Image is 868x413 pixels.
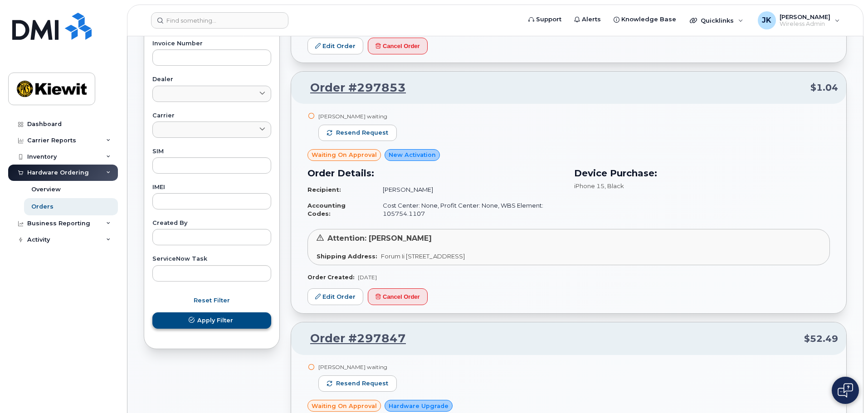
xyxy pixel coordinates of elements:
[375,198,563,222] td: Cost Center: None, Profit Center: None, WBS Element: 105754.1107
[152,312,271,329] button: Apply Filter
[194,296,230,305] span: Reset Filter
[762,15,771,26] span: JK
[389,402,449,410] span: Hardware Upgrade
[375,182,563,198] td: [PERSON_NAME]
[358,274,377,281] span: [DATE]
[307,166,563,180] h3: Order Details:
[307,288,363,305] a: Edit Order
[151,12,288,29] input: Find something...
[368,38,428,54] button: Cancel Order
[152,220,271,226] label: Created By
[152,77,271,83] label: Dealer
[299,80,406,96] a: Order #297853
[152,149,271,155] label: SIM
[368,288,428,305] button: Cancel Order
[751,11,846,29] div: Jamie Krussel
[536,15,561,24] span: Support
[307,274,354,281] strong: Order Created:
[522,10,568,29] a: Support
[621,15,676,24] span: Knowledge Base
[152,41,271,47] label: Invoice Number
[152,113,271,119] label: Carrier
[582,15,601,24] span: Alerts
[780,20,830,28] span: Wireless Admin
[318,112,397,120] div: [PERSON_NAME] waiting
[318,125,397,141] button: Resend request
[307,38,363,54] a: Edit Order
[574,166,830,180] h3: Device Purchase:
[838,383,853,398] img: Open chat
[605,182,624,189] span: , Black
[336,129,388,137] span: Resend request
[152,256,271,262] label: ServiceNow Task
[389,151,436,159] span: New Activation
[804,332,838,345] span: $52.49
[152,292,271,309] button: Reset Filter
[701,17,734,24] span: Quicklinks
[312,402,377,410] span: Waiting On Approval
[312,151,377,159] span: Waiting On Approval
[307,202,346,218] strong: Accounting Codes:
[307,186,341,193] strong: Recipient:
[152,185,271,190] label: IMEI
[318,363,397,371] div: [PERSON_NAME] waiting
[197,316,233,325] span: Apply Filter
[574,182,605,189] span: iPhone 15
[299,330,406,347] a: Order #297847
[318,375,397,392] button: Resend request
[336,379,388,388] span: Resend request
[607,10,683,29] a: Knowledge Base
[780,13,830,20] span: [PERSON_NAME]
[317,253,377,260] strong: Shipping Address:
[327,234,432,243] span: Attention: [PERSON_NAME]
[568,10,607,29] a: Alerts
[683,11,750,29] div: Quicklinks
[381,253,465,260] span: Forum Ii [STREET_ADDRESS]
[810,81,838,94] span: $1.04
